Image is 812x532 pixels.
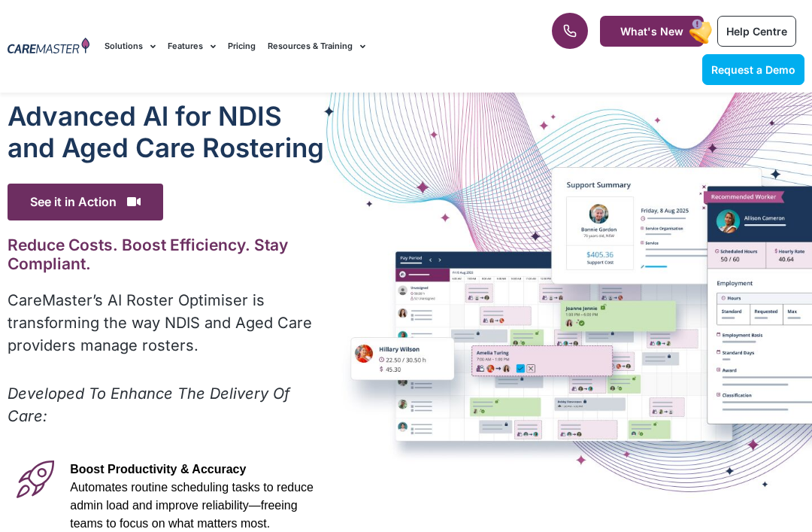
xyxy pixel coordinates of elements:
[8,385,289,425] em: Developed To Enhance The Delivery Of Care:
[8,236,326,273] h2: Reduce Costs. Boost Efficiency. Stay Compliant.
[717,16,796,47] a: Help Centre
[620,25,683,38] span: What's New
[105,21,156,71] a: Solutions
[711,63,795,76] span: Request a Demo
[228,21,256,71] a: Pricing
[8,289,326,357] p: CareMaster’s AI Roster Optimiser is transforming the way NDIS and Aged Care providers manage rost...
[70,463,246,476] span: Boost Productivity & Accuracy
[70,481,314,530] span: Automates routine scheduling tasks to reduce admin load and improve reliability—freeing teams to ...
[702,54,804,85] a: Request a Demo
[105,21,517,71] nav: Menu
[726,25,787,38] span: Help Centre
[8,38,89,56] img: CareMaster Logo
[8,100,326,163] h1: Advanced Al for NDIS and Aged Care Rostering
[600,16,704,47] a: What's New
[8,184,163,220] span: See it in Action
[268,21,365,71] a: Resources & Training
[168,21,216,71] a: Features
